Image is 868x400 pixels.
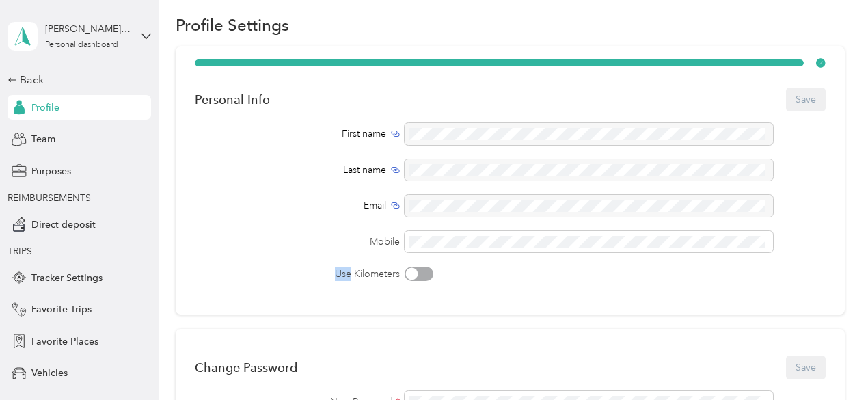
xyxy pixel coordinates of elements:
[31,164,71,178] span: Purposes
[342,126,386,141] span: First name
[31,334,98,349] span: Favorite Places
[791,323,868,400] iframe: Everlance-gr Chat Button Frame
[8,192,91,204] span: REIMBURSEMENTS
[31,302,92,317] span: Favorite Trips
[45,22,131,36] div: [PERSON_NAME] [PERSON_NAME] III
[8,245,32,257] span: TRIPS
[176,18,289,32] h1: Profile Settings
[31,271,103,285] span: Tracker Settings
[195,92,270,107] div: Personal Info
[195,360,297,375] div: Change Password
[8,72,144,88] div: Back
[45,41,118,49] div: Personal dashboard
[31,366,68,380] span: Vehicles
[195,235,401,249] label: Mobile
[31,101,59,115] span: Profile
[31,217,96,232] span: Direct deposit
[343,163,386,177] span: Last name
[364,198,386,213] span: Email
[195,267,401,281] label: Use Kilometers
[31,132,55,146] span: Team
